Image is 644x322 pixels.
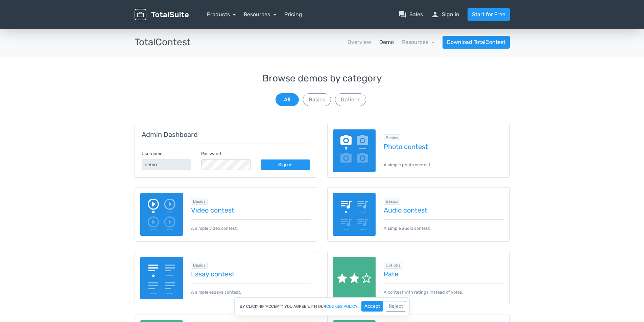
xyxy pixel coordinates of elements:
[384,156,504,168] p: A simple photo contest.
[384,143,504,150] a: Photo contest
[402,39,434,45] a: Resources
[384,206,504,214] a: Audio contest
[140,257,183,300] img: essay-contest.png.webp
[191,262,208,269] span: Browse all in Basics
[333,193,376,236] img: audio-poll.png.webp
[386,301,406,312] button: Reject
[191,283,311,295] p: A simple essays contest.
[135,37,191,48] h3: TotalContest
[207,11,236,18] a: Products
[443,36,510,49] a: Download TotalContest
[326,304,358,308] a: cookies policy
[201,150,221,157] label: Password
[261,159,310,170] a: Sign in
[191,206,311,214] a: Video contest
[399,10,423,19] a: question_answerSales
[191,219,311,231] p: A simple video contest.
[399,10,407,19] span: question_answer
[234,297,410,315] div: By clicking "Accept", you agree with our .
[384,134,400,141] span: Browse all in Basics
[384,219,504,231] p: A simple audio contest.
[303,93,331,106] button: Basics
[431,10,439,19] span: person
[135,9,189,21] img: TotalSuite for WordPress
[142,150,162,157] label: Username
[191,270,311,278] a: Essay contest
[191,198,208,205] span: Browse all in Basics
[140,193,183,236] img: video-poll.png.webp
[384,283,504,295] p: A contest with ratings instead of votes.
[384,270,504,278] a: Rate
[333,129,376,172] img: image-poll.png.webp
[135,73,510,84] h3: Browse demos by category
[468,8,510,21] a: Start for Free
[379,38,394,46] a: Demo
[335,93,366,106] button: Options
[348,38,371,46] a: Overview
[361,301,383,312] button: Accept
[384,262,402,269] span: Browse all in Options
[142,131,310,138] h5: Admin Dashboard
[284,10,302,19] a: Pricing
[276,93,299,106] button: All
[384,198,400,205] span: Browse all in Basics
[431,10,459,19] a: personSign in
[333,257,376,300] img: rate.png.webp
[244,11,276,18] a: Resources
